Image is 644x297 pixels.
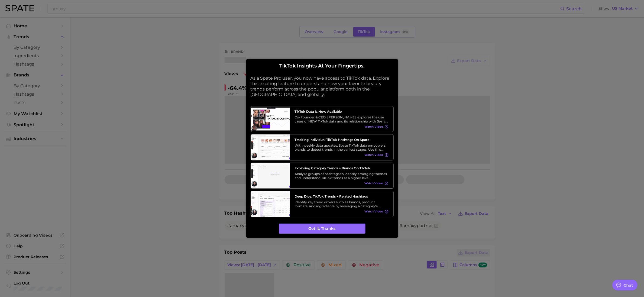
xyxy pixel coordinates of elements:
span: Watch Video [364,153,383,157]
h3: Deep Dive: TikTok Trends + Related Hashtags [295,194,389,198]
div: Identify key trend drivers such as brands, product formats, and ingredients by leveraging a categ... [295,200,389,208]
button: Got it, thanks [279,224,365,234]
div: Co-Founder & CEO, [PERSON_NAME], explores the use cases of NEW TikTok data and its relationship w... [295,115,389,123]
p: As a Spate Pro user, you now have access to TikTok data. Explore this exciting feature to underst... [251,76,394,97]
div: Analyze groups of hashtags to identify emerging themes and understand TikTok trends at a higher l... [295,172,389,180]
h3: TikTok data is now available [295,109,389,114]
a: TikTok data is now availableCo-Founder & CEO, [PERSON_NAME], explores the use cases of NEW TikTok... [251,106,394,132]
span: Watch Video [364,125,383,128]
h3: Exploring Category Trends + Brands on TikTok [295,166,389,170]
h3: Tracking Individual TikTok Hashtags on Spate [295,138,389,142]
h2: TikTok insights at your fingertips. [251,63,394,69]
a: Tracking Individual TikTok Hashtags on SpateWith weekly data updates, Spate TikTok data empowers ... [251,134,394,160]
a: Deep Dive: TikTok Trends + Related HashtagsIdentify key trend drivers such as brands, product for... [251,191,394,217]
a: Exploring Category Trends + Brands on TikTokAnalyze groups of hashtags to identify emerging theme... [251,163,394,189]
span: Watch Video [364,210,383,214]
div: With weekly data updates, Spate TikTok data empowers brands to detect trends in the earliest stag... [295,143,389,151]
span: Watch Video [364,182,383,185]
